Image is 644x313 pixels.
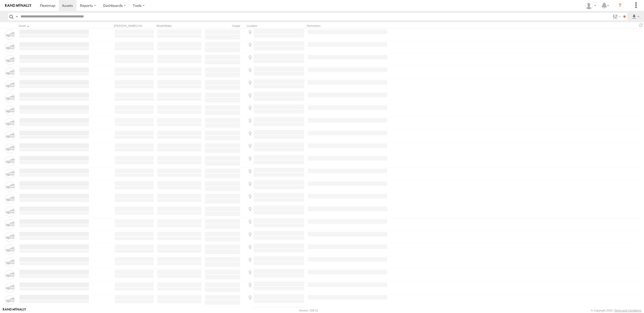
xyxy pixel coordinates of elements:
[204,24,245,28] div: Usage
[5,4,31,7] img: rand-logo.svg
[638,23,644,28] span: Refresh
[591,309,641,312] div: © Copyright 2025 -
[3,308,26,313] a: Visit our Website
[15,13,19,20] label: Search Query
[299,309,318,312] div: Version: 308.01
[19,24,90,28] div: Click to Sort
[114,24,154,28] div: [PERSON_NAME]./Vin
[631,13,640,20] label: Export results as...
[583,2,598,9] div: Cris Clark
[611,13,621,20] label: Search Filter Options
[614,309,641,312] a: Terms and Conditions
[616,2,624,10] i: ?
[247,24,305,28] div: Location
[157,24,202,28] div: Model/Make
[307,24,388,28] div: Reminders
